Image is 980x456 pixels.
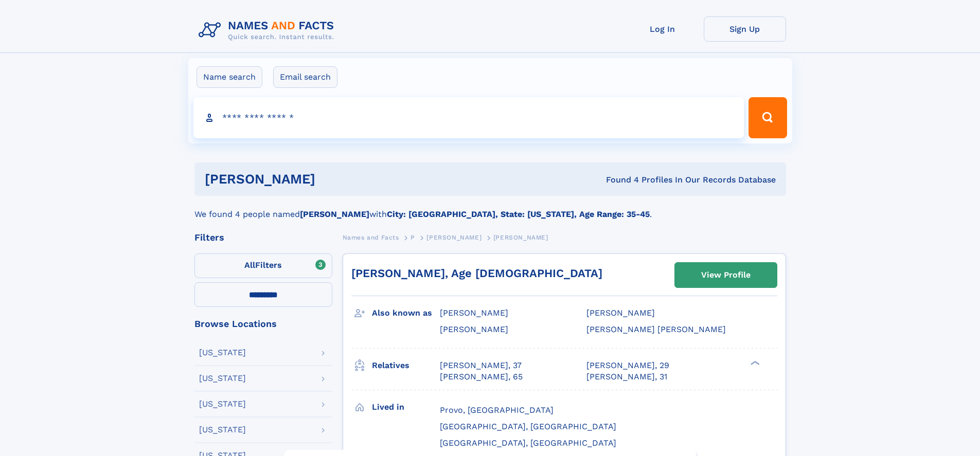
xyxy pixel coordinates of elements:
[426,231,482,244] a: [PERSON_NAME]
[704,16,786,42] a: Sign Up
[273,66,337,88] label: Email search
[586,360,669,371] a: [PERSON_NAME], 29
[493,234,548,241] span: [PERSON_NAME]
[411,231,415,244] a: P
[586,324,726,334] span: [PERSON_NAME] [PERSON_NAME]
[440,324,508,334] span: [PERSON_NAME]
[199,374,246,382] div: [US_STATE]
[244,260,255,270] span: All
[440,360,522,371] a: [PERSON_NAME], 37
[205,173,461,186] h1: [PERSON_NAME]
[372,398,440,416] h3: Lived in
[194,16,343,44] img: Logo Names and Facts
[372,357,440,374] h3: Relatives
[194,233,332,242] div: Filters
[440,422,616,431] span: [GEOGRAPHIC_DATA], [GEOGRAPHIC_DATA]
[199,426,246,434] div: [US_STATE]
[411,234,415,241] span: P
[460,174,776,186] div: Found 4 Profiles In Our Records Database
[194,196,786,221] div: We found 4 people named with .
[193,97,744,138] input: search input
[440,405,554,415] span: Provo, [GEOGRAPHIC_DATA]
[387,209,650,219] b: City: [GEOGRAPHIC_DATA], State: [US_STATE], Age Range: 35-45
[621,16,704,42] a: Log In
[300,209,369,219] b: [PERSON_NAME]
[440,371,523,382] a: [PERSON_NAME], 65
[351,267,602,280] a: [PERSON_NAME], Age [DEMOGRAPHIC_DATA]
[440,438,616,448] span: [GEOGRAPHIC_DATA], [GEOGRAPHIC_DATA]
[372,304,440,322] h3: Also known as
[199,400,246,408] div: [US_STATE]
[440,308,508,318] span: [PERSON_NAME]
[194,253,332,278] label: Filters
[197,66,262,88] label: Name search
[343,231,399,244] a: Names and Facts
[199,349,246,357] div: [US_STATE]
[586,371,667,382] a: [PERSON_NAME], 31
[701,263,751,287] div: View Profile
[586,308,655,318] span: [PERSON_NAME]
[426,234,482,241] span: [PERSON_NAME]
[749,97,787,138] button: Search Button
[675,263,777,287] a: View Profile
[194,319,332,329] div: Browse Locations
[748,359,760,366] div: ❯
